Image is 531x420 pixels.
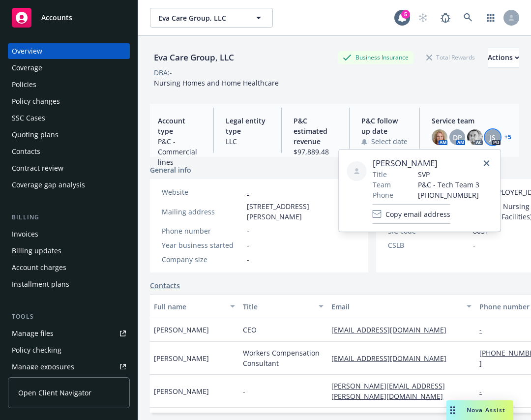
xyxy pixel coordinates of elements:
div: Drag to move [446,400,459,420]
a: Contacts [150,280,180,291]
a: Billing updates [8,243,130,259]
div: Installment plans [12,276,69,292]
div: Business Insurance [338,51,413,63]
div: Manage exposures [12,359,74,375]
a: +5 [504,134,511,140]
span: P&C - Commercial lines [158,136,202,167]
a: Search [458,8,478,28]
div: Invoices [12,226,38,242]
div: Quoting plans [12,127,59,143]
span: Account type [158,116,202,136]
span: [PERSON_NAME] [154,353,209,363]
button: Copy email address [373,204,450,224]
span: General info [150,165,191,175]
span: Select date [371,136,408,147]
span: P&C - Tech Team 3 [418,180,479,190]
button: Email [327,295,475,318]
div: Actions [488,48,519,67]
div: Tools [8,312,130,322]
span: CEO [243,325,257,335]
div: Coverage [12,60,42,76]
a: Switch app [481,8,501,28]
button: Nova Assist [446,400,513,420]
img: photo [432,129,447,145]
a: Manage files [8,326,130,341]
span: - [247,240,249,250]
a: Invoices [8,226,130,242]
div: Policy changes [12,93,60,109]
span: SVP [418,169,479,180]
span: P&C estimated revenue [294,116,337,147]
img: photo [467,129,483,145]
a: - [479,325,490,334]
a: Report a Bug [436,8,455,28]
span: Title [373,169,387,180]
a: Account charges [8,260,130,275]
div: Year business started [162,240,243,250]
div: Eva Care Group, LLC [150,51,238,64]
span: Copy email address [385,209,450,219]
button: Title [239,295,328,318]
span: - [247,254,249,265]
a: SSC Cases [8,110,130,126]
a: Accounts [8,4,130,31]
div: Policy checking [12,342,61,358]
span: Workers Compensation Consultant [243,348,324,368]
a: Contract review [8,160,130,176]
span: JS [490,132,496,143]
a: Start snowing [413,8,433,28]
span: [PHONE_NUMBER] [418,190,479,200]
div: 5 [401,10,410,19]
div: Email [331,301,461,312]
span: [PERSON_NAME] [373,157,479,169]
span: Phone [373,190,393,200]
a: Installment plans [8,276,130,292]
div: Overview [12,43,42,59]
a: Policy changes [8,93,130,109]
span: Legal entity type [226,116,269,136]
div: CSLB [388,240,469,250]
button: Eva Care Group, LLC [150,8,273,28]
a: Quoting plans [8,127,130,143]
a: Overview [8,43,130,59]
span: Accounts [41,14,72,22]
span: $97,889.48 [294,147,337,157]
span: DP [453,132,462,143]
a: Policy checking [8,342,130,358]
div: Title [243,301,313,312]
a: Coverage [8,60,130,76]
div: Billing updates [12,243,61,259]
span: P&C follow up date [361,116,408,136]
span: Eva Care Group, LLC [158,13,243,23]
span: Service team [432,116,511,126]
a: - [479,387,490,396]
div: Account charges [12,260,66,275]
div: DBA: - [154,67,172,78]
span: - [243,386,245,396]
span: LLC [226,136,269,147]
div: Company size [162,254,243,265]
div: Total Rewards [421,51,480,63]
a: Manage exposures [8,359,130,375]
a: Contacts [8,144,130,159]
span: Open Client Navigator [18,388,91,398]
div: Coverage gap analysis [12,177,85,193]
span: - [247,226,249,236]
button: Actions [488,48,519,67]
span: [STREET_ADDRESS][PERSON_NAME] [247,201,356,222]
div: Phone number [162,226,243,236]
a: Policies [8,77,130,92]
a: [EMAIL_ADDRESS][DOMAIN_NAME] [331,325,454,334]
div: Policies [12,77,36,92]
div: Manage files [12,326,54,341]
div: Website [162,187,243,197]
div: Contract review [12,160,63,176]
a: [EMAIL_ADDRESS][DOMAIN_NAME] [331,354,454,363]
span: Nursing Homes and Home Healthcare [154,78,279,88]
div: Mailing address [162,207,243,217]
span: [PERSON_NAME] [154,325,209,335]
button: Full name [150,295,239,318]
div: SSC Cases [12,110,45,126]
span: Nova Assist [467,406,505,414]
